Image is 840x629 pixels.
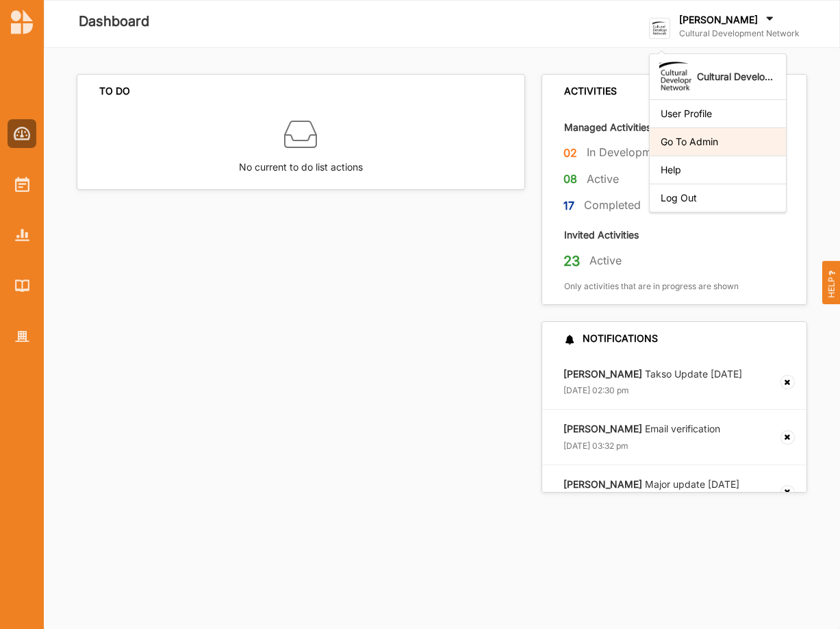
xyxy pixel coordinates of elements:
[15,229,29,241] img: Reports
[587,172,619,186] label: Active
[564,281,739,292] label: Only activities that are in progress are shown
[649,18,670,39] img: logo
[661,108,775,120] div: User Profile
[564,332,658,345] div: NOTIFICATIONS
[679,28,800,39] label: Cultural Development Network
[563,478,642,490] strong: [PERSON_NAME]
[564,121,651,134] label: Managed Activities
[8,322,36,351] a: Organisation
[563,368,642,380] strong: [PERSON_NAME]
[8,221,36,249] a: Reports
[584,198,641,212] label: Completed
[563,478,739,491] label: Major update [DATE]
[661,136,775,148] div: Go To Admin
[564,85,617,97] div: ACTIVITIES
[11,10,33,34] img: logo
[8,271,36,300] a: Library
[14,127,31,140] img: Dashboard
[563,385,629,396] label: [DATE] 02:30 pm
[284,118,317,151] img: box
[563,145,577,162] label: 02
[8,119,36,148] a: Dashboard
[661,192,775,204] div: Log Out
[8,170,36,199] a: Activities
[563,171,577,188] label: 08
[587,145,667,160] label: In Development
[589,254,622,268] label: Active
[679,14,758,26] label: [PERSON_NAME]
[563,252,580,270] label: 23
[99,85,130,97] div: TO DO
[15,331,29,343] img: Organisation
[564,228,639,241] label: Invited Activities
[563,197,574,214] label: 17
[79,10,149,33] label: Dashboard
[239,151,363,175] label: No current to do list actions
[15,177,29,192] img: Activities
[563,368,742,380] label: Takso Update [DATE]
[563,423,642,434] strong: [PERSON_NAME]
[661,164,775,176] div: Help
[563,423,720,435] label: Email verification
[563,441,628,452] label: [DATE] 03:32 pm
[15,280,29,291] img: Library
